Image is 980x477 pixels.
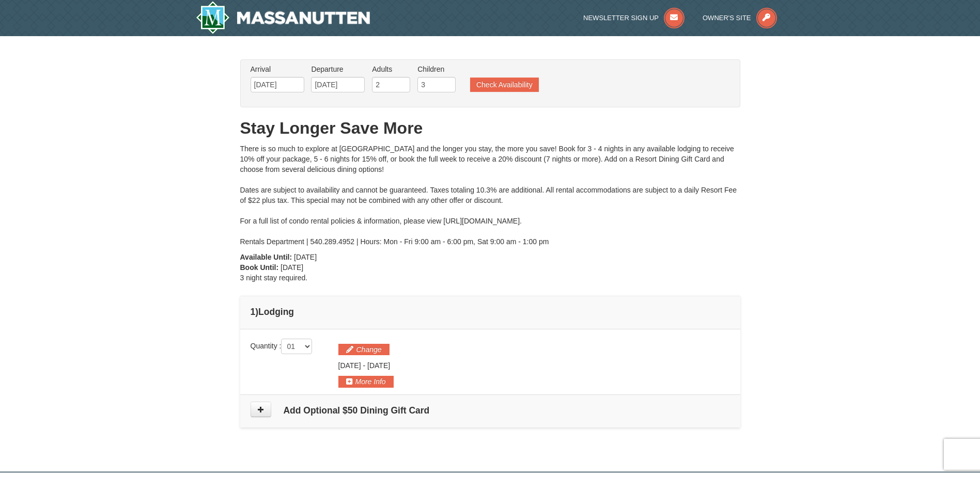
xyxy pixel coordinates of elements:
label: Departure [311,64,365,74]
a: Newsletter Sign Up [583,14,685,22]
label: Children [417,64,456,74]
strong: Book Until: [240,263,279,272]
span: [DATE] [294,253,317,261]
strong: Available Until: [240,253,292,261]
span: ) [255,307,258,317]
button: Change [338,344,390,355]
span: Owner's Site [703,14,751,22]
h4: 1 Lodging [251,307,730,317]
h4: Add Optional $50 Dining Gift Card [251,405,730,416]
span: [DATE] [281,263,303,272]
span: [DATE] [338,361,361,370]
button: More Info [338,376,394,387]
span: - [363,361,365,370]
span: 3 night stay required. [240,274,308,282]
img: Massanutten Resort Logo [196,1,370,34]
a: Owner's Site [703,14,777,22]
label: Arrival [251,64,304,74]
span: Newsletter Sign Up [583,14,659,22]
h1: Stay Longer Save More [240,118,740,138]
label: Adults [372,64,410,74]
span: Quantity : [251,342,313,350]
div: There is so much to explore at [GEOGRAPHIC_DATA] and the longer you stay, the more you save! Book... [240,144,740,247]
a: Massanutten Resort [196,1,370,34]
span: [DATE] [367,361,390,370]
button: Check Availability [470,77,539,92]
